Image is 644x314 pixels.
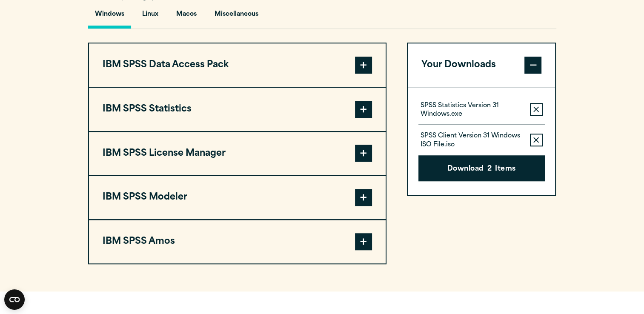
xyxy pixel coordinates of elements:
[89,176,386,219] button: IBM SPSS Modeler
[88,4,131,29] button: Windows
[135,4,165,29] button: Linux
[408,87,555,195] div: Your Downloads
[169,4,203,29] button: Macos
[487,164,492,175] span: 2
[89,132,386,175] button: IBM SPSS License Manager
[421,102,523,119] p: SPSS Statistics Version 31 Windows.exe
[208,4,265,29] button: Miscellaneous
[4,289,25,310] button: Open CMP widget
[418,155,545,182] button: Download2Items
[408,43,555,87] button: Your Downloads
[89,220,386,263] button: IBM SPSS Amos
[421,132,523,149] p: SPSS Client Version 31 Windows ISO File.iso
[89,43,386,87] button: IBM SPSS Data Access Pack
[89,88,386,131] button: IBM SPSS Statistics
